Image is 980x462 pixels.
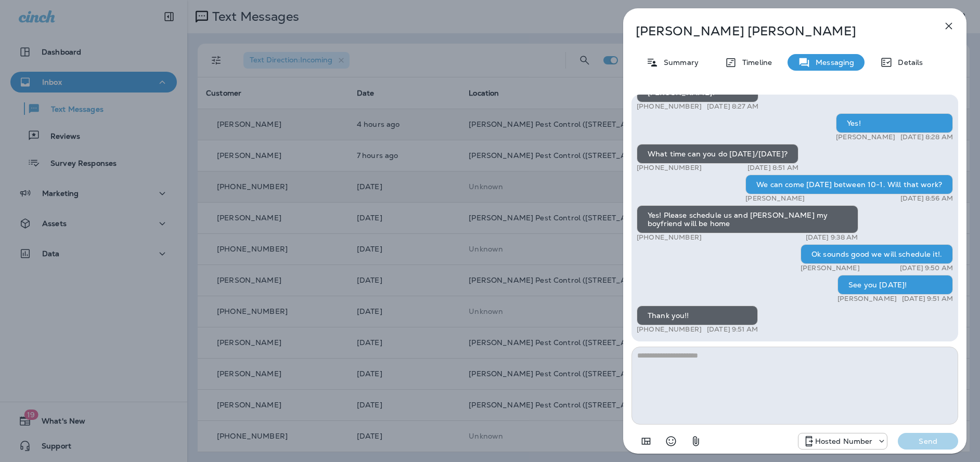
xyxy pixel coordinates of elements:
[801,244,953,264] div: Ok sounds good we will schedule it!.
[745,175,953,194] div: We can come [DATE] between 10-1. Will that work?
[798,435,887,447] div: +1 (480) 510-4898
[747,164,798,172] p: [DATE] 8:51 AM
[837,295,897,303] p: [PERSON_NAME]
[900,264,953,272] p: [DATE] 9:50 AM
[707,325,758,334] p: [DATE] 9:51 AM
[836,133,895,141] p: [PERSON_NAME]
[900,194,953,203] p: [DATE] 8:56 AM
[637,233,702,242] p: [PHONE_NUMBER]
[637,306,758,325] div: Thank you!!
[810,58,854,67] p: Messaging
[661,431,681,452] button: Select an emoji
[636,431,656,452] button: Add in a premade template
[637,325,702,334] p: [PHONE_NUMBER]
[737,58,772,67] p: Timeline
[745,194,805,203] p: [PERSON_NAME]
[636,24,920,38] p: [PERSON_NAME] [PERSON_NAME]
[900,133,953,141] p: [DATE] 8:28 AM
[659,58,699,67] p: Summary
[637,144,798,164] div: What time can you do [DATE]/[DATE]?
[801,264,860,272] p: [PERSON_NAME]
[806,233,858,242] p: [DATE] 9:38 AM
[637,205,858,233] div: Yes! Please schedule us and [PERSON_NAME] my boyfriend will be home
[637,164,702,172] p: [PHONE_NUMBER]
[637,102,702,111] p: [PHONE_NUMBER]
[707,102,758,111] p: [DATE] 8:27 AM
[836,113,953,133] div: Yes!
[902,295,953,303] p: [DATE] 9:51 AM
[837,275,953,295] div: See you [DATE]!
[815,437,873,445] p: Hosted Number
[893,58,923,67] p: Details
